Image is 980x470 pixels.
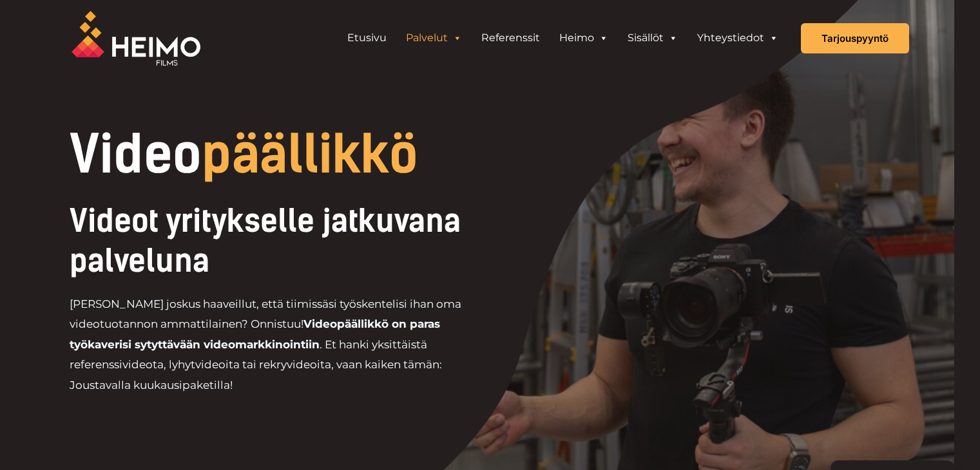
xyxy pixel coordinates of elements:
strong: Videopäällikkö on paras työkaverisi sytyttävään videomarkkinointiin [70,317,440,351]
a: Tarjouspyyntö [801,23,909,53]
a: Etusivu [338,25,396,51]
a: Sisällöt [618,25,687,51]
h1: Video [70,129,578,180]
p: [PERSON_NAME] joskus haaveillut, että tiimissäsi työskentelisi ihan oma videotuotannon ammattilai... [70,294,490,396]
a: Yhteystiedot [687,25,788,51]
a: Palvelut [396,25,472,51]
a: Referenssit [472,25,550,51]
a: Heimo [550,25,618,51]
img: Heimo Filmsin logo [72,11,200,66]
aside: Header Widget 1 [331,25,794,51]
span: Videot yritykselle jatkuvana palveluna [70,202,461,279]
span: päällikkö [202,124,418,185]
